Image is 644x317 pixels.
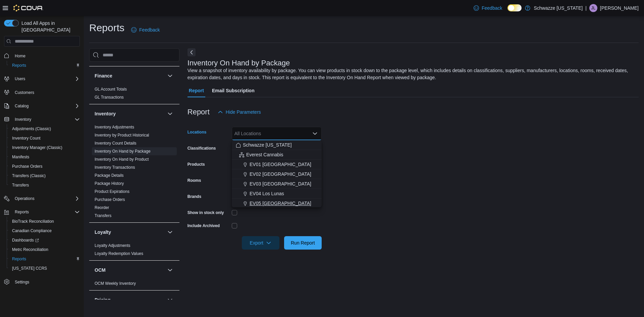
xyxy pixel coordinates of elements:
[7,264,83,273] button: [US_STATE] CCRS
[15,196,35,201] span: Operations
[95,267,165,273] button: OCM
[89,279,179,290] div: OCM
[95,229,165,235] button: Loyalty
[13,5,43,11] img: Cova
[7,61,83,70] button: Reports
[9,162,80,170] span: Purchase Orders
[4,48,80,304] nav: Complex example
[12,247,48,252] span: Metrc Reconciliation
[232,199,322,208] button: EV05 [GEOGRAPHIC_DATA]
[12,266,47,271] span: [US_STATE] CCRS
[12,75,80,83] span: Users
[1,101,83,111] button: Catalog
[12,136,41,141] span: Inventory Count
[187,178,201,183] label: Rooms
[95,173,124,178] a: Package Details
[12,195,80,203] span: Operations
[12,208,32,216] button: Reports
[1,194,83,203] button: Operations
[7,217,83,226] button: BioTrack Reconciliation
[89,21,124,35] h1: Reports
[7,143,83,152] button: Inventory Manager (Classic)
[187,48,196,56] button: Next
[95,87,127,92] a: GL Account Totals
[7,180,83,190] button: Transfers
[12,154,29,160] span: Manifests
[1,74,83,84] button: Users
[312,131,318,136] button: Close list of options
[250,161,311,168] span: EV01 [GEOGRAPHIC_DATA]
[12,237,39,243] span: Dashboards
[95,95,124,100] span: GL Transactions
[232,160,322,169] button: EV01 [GEOGRAPHIC_DATA]
[139,27,160,33] span: Feedback
[95,297,110,303] h3: Pricing
[95,197,125,202] a: Purchase Orders
[187,67,635,81] div: View a snapshot of inventory availability by package. You can view products in stock down to the ...
[9,162,45,170] a: Purchase Orders
[12,52,28,60] a: Home
[95,124,134,130] span: Inventory Adjustments
[95,243,130,248] span: Loyalty Adjustments
[89,123,179,222] div: Inventory
[95,125,134,129] a: Inventory Adjustments
[95,205,109,210] a: Reorder
[232,189,322,199] button: EV04 Los Lunas
[12,89,37,97] a: Customers
[471,1,505,15] a: Feedback
[9,61,29,69] a: Reports
[95,281,136,286] a: OCM Weekly Inventory
[9,236,80,244] span: Dashboards
[187,223,220,228] label: Include Archived
[89,242,179,260] div: Loyalty
[95,149,151,154] a: Inventory On Hand by Package
[12,278,80,286] span: Settings
[95,173,124,178] span: Package Details
[12,173,46,178] span: Transfers (Classic)
[242,236,279,250] button: Export
[589,4,597,12] div: Justin Lovely
[95,165,135,170] a: Inventory Transactions
[95,213,111,218] span: Transfers
[12,228,52,233] span: Canadian Compliance
[12,102,31,110] button: Catalog
[15,76,25,82] span: Users
[128,23,162,37] a: Feedback
[95,165,135,170] span: Inventory Transactions
[291,240,315,246] span: Run Report
[95,110,165,117] button: Inventory
[12,88,80,97] span: Customers
[7,235,83,245] a: Dashboards
[232,140,322,150] button: Schwazze [US_STATE]
[12,256,26,262] span: Reports
[95,72,112,79] h3: Finance
[95,157,149,162] span: Inventory On Hand by Product
[95,72,165,79] button: Finance
[95,181,124,186] a: Package History
[226,109,261,115] span: Hide Parameters
[9,125,54,133] a: Adjustments (Classic)
[166,228,174,236] button: Loyalty
[95,189,129,194] span: Product Expirations
[7,152,83,162] button: Manifests
[507,4,522,11] input: Dark Mode
[7,226,83,235] button: Canadian Compliance
[1,277,83,287] button: Settings
[250,180,311,187] span: EV03 [GEOGRAPHIC_DATA]
[166,296,174,304] button: Pricing
[95,149,151,154] span: Inventory On Hand by Package
[166,266,174,274] button: OCM
[9,217,57,225] a: BioTrack Reconciliation
[250,190,284,197] span: EV04 Los Lunas
[15,117,31,122] span: Inventory
[246,236,275,250] span: Export
[95,281,136,286] span: OCM Weekly Inventory
[15,209,29,215] span: Reports
[95,133,149,138] span: Inventory by Product Historical
[12,126,51,131] span: Adjustments (Classic)
[166,72,174,80] button: Finance
[187,210,224,215] label: Show in stock only
[7,245,83,254] button: Metrc Reconciliation
[95,141,137,146] a: Inventory Count Details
